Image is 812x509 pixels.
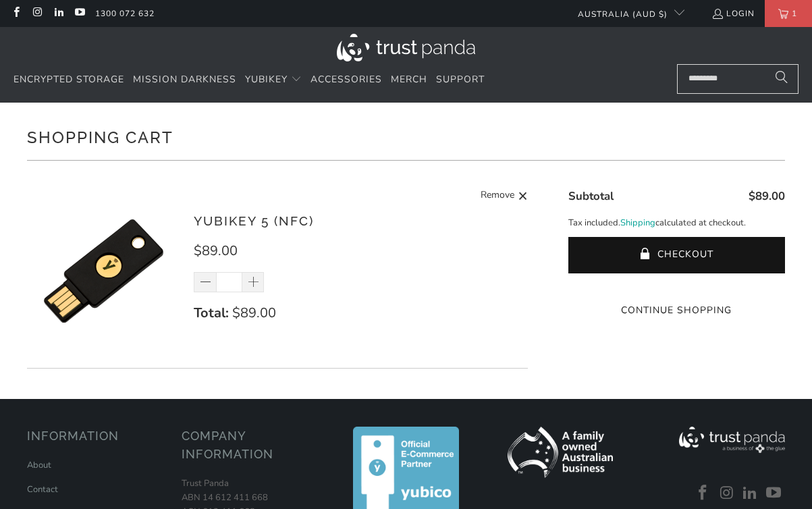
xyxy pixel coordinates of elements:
[27,483,58,495] a: Contact
[27,459,51,471] a: About
[717,485,737,502] a: Trust Panda Australia on Instagram
[711,6,755,21] a: Login
[133,64,236,96] a: Mission Darkness
[391,73,427,86] span: Merch
[27,194,180,348] img: YubiKey 5 (NFC)
[481,188,514,205] span: Remove
[568,237,785,273] button: Checkout
[765,64,799,94] button: Search
[31,8,43,19] a: Trust Panda Australia on Instagram
[13,73,124,86] span: Encrypted Storage
[27,123,785,150] h1: Shopping Cart
[436,73,485,86] span: Support
[232,304,276,322] span: $89.00
[310,64,382,96] a: Accessories
[568,303,785,318] a: Continue Shopping
[391,64,427,96] a: Merch
[95,6,155,21] a: 1300 072 632
[620,216,655,230] a: Shipping
[74,8,85,19] a: Trust Panda Australia on YouTube
[693,485,713,502] a: Trust Panda Australia on Facebook
[677,64,799,94] input: Search...
[53,8,64,19] a: Trust Panda Australia on LinkedIn
[763,485,784,502] a: Trust Panda Australia on YouTube
[13,64,485,96] nav: Translation missing: en.navigation.header.main_nav
[245,64,302,96] summary: YubiKey
[245,73,288,86] span: YubiKey
[13,64,124,96] a: Encrypted Storage
[310,73,382,86] span: Accessories
[568,216,785,230] p: Tax included. calculated at checkout.
[133,73,236,86] span: Mission Darkness
[749,188,785,204] span: $89.00
[194,242,238,260] span: $89.00
[740,485,761,502] a: Trust Panda Australia on LinkedIn
[481,188,528,205] a: Remove
[194,213,314,228] a: YubiKey 5 (NFC)
[568,188,614,204] span: Subtotal
[436,64,485,96] a: Support
[10,8,22,19] a: Trust Panda Australia on Facebook
[337,34,475,61] img: Trust Panda Australia
[194,304,229,322] strong: Total:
